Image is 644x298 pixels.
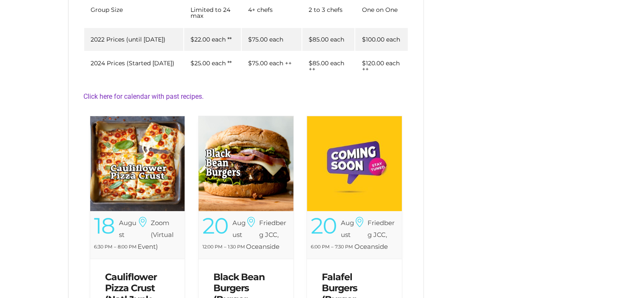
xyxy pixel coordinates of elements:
div: $85.00 each ++ [309,60,348,72]
div: 2024 Prices (Started [DATE]) [91,60,177,66]
div: $75.00 each [248,36,295,42]
div: August [341,217,354,240]
div: Group Size [91,7,177,13]
div: 20 [311,217,336,234]
div: $22.00 each ** [191,36,235,42]
div: 20 [202,217,228,234]
div: August [232,217,246,240]
div: $85.00 each [309,36,348,42]
div: 4+ chefs [248,7,295,13]
div: 6:00 PM – 7:30 PM [311,241,354,253]
h6: Zoom (Virtual Event) [137,217,173,252]
div: 2 to 3 chefs [309,7,348,13]
div: $75.00 each ++ [248,60,295,66]
div: $120.00 each ++ [362,60,401,72]
div: 6:30 PM – 8:00 PM [94,241,138,253]
div: $100.00 each [362,36,401,42]
h6: Friedberg JCC, Oceanside [354,217,395,252]
div: August [119,217,136,240]
a: Click here for calendar with past recipes. [83,92,204,100]
div: 12:00 PM – 1:30 PM [202,241,246,253]
div: $25.00 each ** [191,60,235,66]
h6: Friedberg JCC, Oceanside [246,217,286,252]
div: Limited to 24 max [191,7,235,19]
div: One on One [362,7,401,13]
div: 2022 Prices (until [DATE]) [91,36,177,42]
div: 18 [94,217,114,234]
